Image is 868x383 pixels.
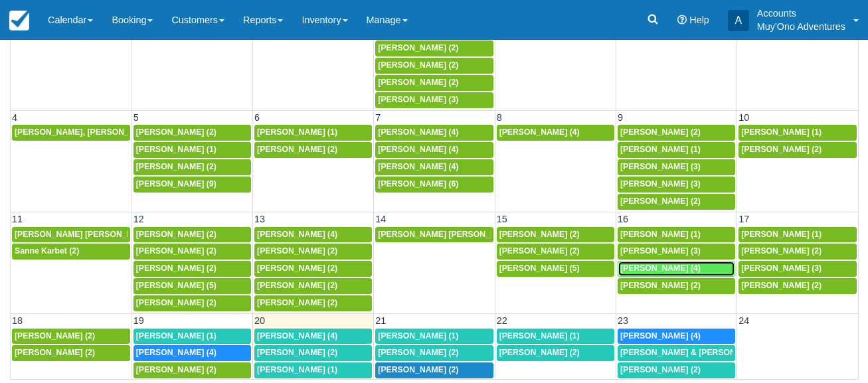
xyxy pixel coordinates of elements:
span: [PERSON_NAME] (2) [257,246,337,256]
a: [PERSON_NAME] (4) [254,227,372,243]
span: 5 [132,112,140,123]
a: [PERSON_NAME] (1) [254,362,372,378]
span: 17 [737,214,750,224]
div: A [728,10,749,31]
span: 6 [253,112,261,123]
a: [PERSON_NAME] [PERSON_NAME] (1) [12,227,130,243]
a: [PERSON_NAME] (2) [375,75,493,91]
span: [PERSON_NAME], [PERSON_NAME] (2) [15,127,167,137]
a: [PERSON_NAME] (1) [133,142,251,158]
span: [PERSON_NAME] (2) [620,127,701,137]
span: 10 [737,112,750,123]
span: [PERSON_NAME] (9) [136,179,217,189]
span: 21 [374,315,387,326]
a: [PERSON_NAME] (6) [375,177,493,192]
span: 13 [253,214,266,224]
a: [PERSON_NAME] (2) [254,345,372,361]
a: [PERSON_NAME] (2) [375,345,493,361]
p: Muy'Ono Adventures [757,20,845,33]
i: Help [677,15,687,25]
a: [PERSON_NAME] (4) [133,345,251,361]
a: [PERSON_NAME] (2) [738,142,857,158]
a: [PERSON_NAME] (1) [375,329,493,345]
span: [PERSON_NAME] (4) [499,127,580,137]
span: 20 [253,315,266,326]
span: [PERSON_NAME] & [PERSON_NAME] (1) [620,348,779,357]
span: [PERSON_NAME] (4) [378,127,458,137]
a: [PERSON_NAME] (1) [738,227,857,243]
span: [PERSON_NAME] (2) [136,162,217,171]
span: [PERSON_NAME] (1) [378,331,458,341]
span: [PERSON_NAME] (3) [620,162,701,171]
a: [PERSON_NAME], [PERSON_NAME] (2) [12,125,130,141]
a: [PERSON_NAME] (2) [375,362,493,378]
a: [PERSON_NAME] (3) [618,244,735,260]
a: [PERSON_NAME] (2) [375,58,493,74]
a: [PERSON_NAME] (2) [12,329,130,345]
a: [PERSON_NAME] (2) [497,345,614,361]
span: [PERSON_NAME] (4) [378,162,458,171]
span: [PERSON_NAME] (2) [499,246,580,256]
span: 23 [616,315,630,326]
span: [PERSON_NAME] (1) [741,230,822,239]
span: [PERSON_NAME] (4) [620,264,701,273]
span: [PERSON_NAME] [PERSON_NAME] (1) [15,230,165,239]
a: [PERSON_NAME] (2) [254,261,372,277]
img: checkfront-main-nav-mini-logo.png [9,11,29,31]
a: [PERSON_NAME] (2) [618,194,735,210]
span: [PERSON_NAME] (2) [136,230,217,239]
span: 8 [495,112,503,123]
a: [PERSON_NAME] (2) [738,244,857,260]
span: 4 [11,112,19,123]
span: 14 [374,214,387,224]
span: [PERSON_NAME] (2) [136,127,217,137]
span: [PERSON_NAME] (1) [620,145,701,154]
a: [PERSON_NAME] (3) [618,159,735,175]
span: [PERSON_NAME] [PERSON_NAME] (2) [378,230,529,239]
span: [PERSON_NAME] (3) [741,264,822,273]
span: [PERSON_NAME] (1) [136,145,217,154]
a: [PERSON_NAME] (2) [375,40,493,56]
a: [PERSON_NAME] [PERSON_NAME] (2) [375,227,493,243]
span: [PERSON_NAME] (2) [257,264,337,273]
a: [PERSON_NAME] (9) [133,177,251,192]
span: [PERSON_NAME] (2) [257,281,337,290]
span: 12 [132,214,145,224]
span: [PERSON_NAME] (2) [378,60,458,70]
a: [PERSON_NAME] (1) [618,142,735,158]
a: [PERSON_NAME] (2) [133,159,251,175]
span: [PERSON_NAME] (2) [741,281,822,290]
a: [PERSON_NAME] (4) [497,125,614,141]
span: [PERSON_NAME] (2) [136,298,217,307]
span: [PERSON_NAME] (4) [136,348,217,357]
span: [PERSON_NAME] (2) [257,298,337,307]
span: [PERSON_NAME] (2) [620,365,701,374]
a: [PERSON_NAME] (1) [254,125,372,141]
span: [PERSON_NAME] (2) [741,145,822,154]
span: [PERSON_NAME] (4) [257,331,337,341]
span: [PERSON_NAME] (2) [378,78,458,87]
a: [PERSON_NAME] (4) [375,142,493,158]
a: [PERSON_NAME] (3) [738,261,857,277]
span: [PERSON_NAME] (6) [378,179,458,189]
span: Sanne Karbet (2) [15,246,79,256]
span: [PERSON_NAME] (5) [136,281,217,290]
span: [PERSON_NAME] (1) [257,127,337,137]
a: [PERSON_NAME] (4) [254,329,372,345]
a: [PERSON_NAME] (1) [133,329,251,345]
a: [PERSON_NAME] (2) [254,244,372,260]
span: 19 [132,315,145,326]
a: [PERSON_NAME] (2) [133,227,251,243]
span: [PERSON_NAME] (2) [620,281,701,290]
a: [PERSON_NAME] (3) [618,177,735,192]
span: [PERSON_NAME] (1) [499,331,580,341]
span: [PERSON_NAME] (4) [378,145,458,154]
a: [PERSON_NAME] (2) [254,142,372,158]
a: [PERSON_NAME] (2) [618,125,735,141]
a: [PERSON_NAME] (2) [133,244,251,260]
a: [PERSON_NAME] (3) [375,92,493,108]
span: [PERSON_NAME] (1) [257,365,337,374]
a: [PERSON_NAME] (2) [254,295,372,311]
a: [PERSON_NAME] (4) [618,329,735,345]
span: [PERSON_NAME] (2) [15,331,95,341]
